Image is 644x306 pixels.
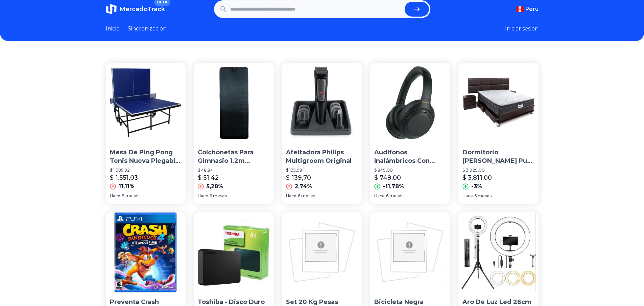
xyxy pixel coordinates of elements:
[207,182,223,191] p: 5,28%
[110,148,182,165] p: Mesa De Ping Pong Tenis Nueva Plegable Modelo Americano 15mm
[128,25,167,33] a: Sincronizacion
[374,168,446,173] p: $ 849,00
[370,63,450,143] img: Audífonos Inalámbricos Con Noise Cancelling Wh-1000xm4
[386,193,403,199] span: 6 meses
[198,148,270,165] p: Colchonetas Para Gimnasio 1.2m Abdominales Deporte Ejercicio
[122,193,139,199] span: 8 meses
[286,168,358,173] p: $ 135,98
[458,212,539,292] img: Aro De Luz Led 26cm + Soporte + Trípode 2 M + Rotula 360º
[525,5,539,13] span: Peru
[462,148,534,165] p: Dormitorio [PERSON_NAME] Pure Fresh Queen
[370,212,450,292] img: Bicicleta Negra Montañera Aro 26 New - Envios A Todo El Perú
[298,193,315,199] span: 6 meses
[374,148,446,165] p: Audífonos Inalámbricos Con Noise Cancelling Wh-1000xm4
[462,168,534,173] p: $ 3.929,00
[198,168,270,173] p: $ 48,84
[106,212,186,292] img: Preventa Crash Bandicoot 4 It's About Time Playstation 4
[194,63,274,143] img: Colchonetas Para Gimnasio 1.2m Abdominales Deporte Ejercicio
[474,193,492,199] span: 6 meses
[374,173,401,182] p: $ 749,00
[198,173,219,182] p: $ 51,42
[110,173,138,182] p: $ 1.551,03
[106,25,120,33] a: Inicio
[119,182,135,191] p: 11,11%
[119,5,165,13] span: MercadoTrack
[282,63,362,143] img: Afeitadora Philips Multigroom Original
[295,182,312,191] p: 2,74%
[194,63,274,204] a: Colchonetas Para Gimnasio 1.2m Abdominales Deporte EjercicioColchonetas Para Gimnasio 1.2m Abdomi...
[282,63,362,204] a: Afeitadora Philips Multigroom OriginalAfeitadora Philips Multigroom Original$ 135,98$ 139,702,74%...
[106,4,165,15] a: MercadoTrackBETA
[106,63,186,143] img: Mesa De Ping Pong Tenis Nueva Plegable Modelo Americano 15mm
[110,193,120,199] span: Hace
[505,25,539,33] button: Iniciar sesion
[462,193,473,199] span: Hace
[370,63,450,204] a: Audífonos Inalámbricos Con Noise Cancelling Wh-1000xm4Audífonos Inalámbricos Con Noise Cancelling...
[286,173,311,182] p: $ 139,70
[516,6,524,12] img: Peru
[286,148,358,165] p: Afeitadora Philips Multigroom Original
[210,193,227,199] span: 6 meses
[106,4,117,15] img: MercadoTrack
[194,212,274,292] img: Toshiba - Disco Duro Externo Toshiba 4tb Canvio Basics Usb 3
[374,193,385,199] span: Hace
[198,193,208,199] span: Hace
[458,63,539,204] a: Dormitorio Sofía Pure Fresh QueenDormitorio [PERSON_NAME] Pure Fresh Queen$ 3.929,00$ 3.811,00-3%...
[282,212,362,292] img: Set 20 Kg Pesas Cromadas Convertible Importadas.
[106,63,186,204] a: Mesa De Ping Pong Tenis Nueva Plegable Modelo Americano 15mmMesa De Ping Pong Tenis Nueva Plegabl...
[383,182,404,191] p: -11,78%
[471,182,482,191] p: -3%
[516,5,539,13] button: Peru
[286,193,296,199] span: Hace
[462,173,492,182] p: $ 3.811,00
[458,63,539,143] img: Dormitorio Sofía Pure Fresh Queen
[110,168,182,173] p: $ 1.395,92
